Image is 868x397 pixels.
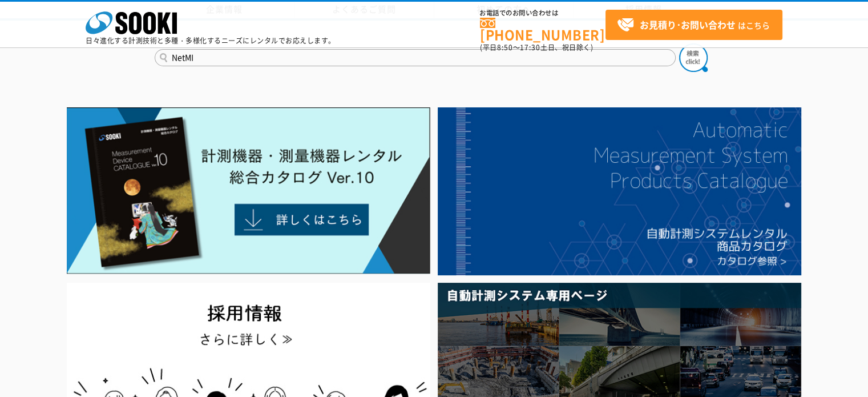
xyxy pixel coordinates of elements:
span: 17:30 [520,42,540,53]
img: Catalog Ver10 [67,107,430,274]
span: お電話でのお問い合わせは [480,10,605,17]
a: [PHONE_NUMBER] [480,18,605,41]
span: はこちら [617,17,770,34]
img: btn_search.png [679,43,708,72]
p: 日々進化する計測技術と多種・多様化するニーズにレンタルでお応えします。 [86,37,336,44]
span: 8:50 [497,42,513,53]
input: 商品名、型式、NETIS番号を入力してください [155,49,676,66]
a: お見積り･お問い合わせはこちら [605,10,782,40]
span: (平日 ～ 土日、祝日除く) [480,42,593,53]
img: 自動計測システムカタログ [438,107,801,275]
strong: お見積り･お問い合わせ [640,18,736,31]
